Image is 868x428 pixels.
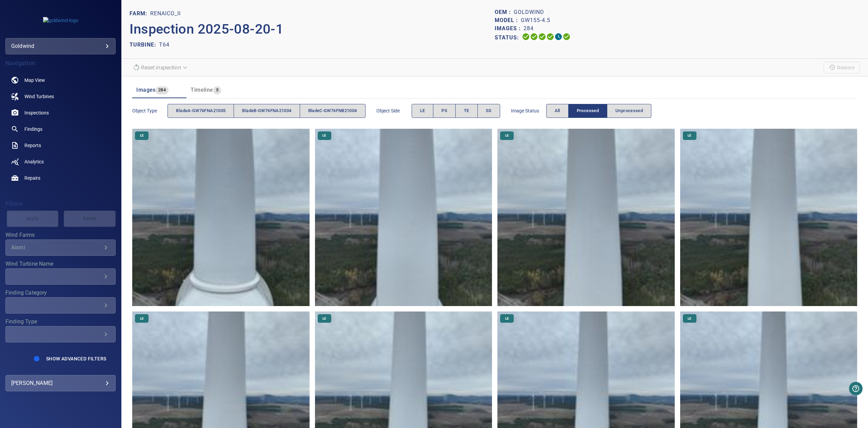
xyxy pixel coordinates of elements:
p: FARM: [130,10,150,18]
button: All [546,104,569,118]
svg: Uploading 100% [522,33,530,41]
div: objectSide [412,104,500,118]
span: Wind Turbines [24,93,54,100]
p: T64 [159,41,170,49]
div: Aixmi [11,244,102,251]
span: LE [501,316,513,321]
div: Finding Type [5,326,116,342]
label: Wind Turbine Name [5,261,116,267]
span: LE [501,133,513,138]
p: Status: [495,33,522,42]
label: Finding Category [5,290,116,296]
p: Inspection 2025-08-20-1 [130,19,495,39]
span: Analytics [24,158,44,165]
svg: Data Formatted 100% [530,33,538,41]
div: objectType [167,104,365,118]
span: LE [318,316,330,321]
button: bladeB-GW76FNA21004 [234,104,300,118]
button: PS [433,104,456,118]
p: Goldwind [514,8,544,16]
span: Inspections [24,109,49,116]
span: All [555,107,560,115]
div: Finding Category [5,297,116,314]
button: SS [477,104,500,118]
button: TE [455,104,478,118]
span: LE [136,133,148,138]
span: Object Side [376,107,412,114]
p: Model : [495,16,521,24]
button: Processed [568,104,607,118]
span: Processed [577,107,599,115]
p: OEM : [495,8,514,16]
button: Show Advanced Filters [42,353,110,364]
span: Map View [24,77,45,84]
div: imageStatus [546,104,652,118]
span: SS [486,107,492,115]
div: goldwind [5,38,116,54]
div: Reset inspection [130,61,191,73]
p: TURBINE: [130,41,159,49]
span: Image Status [511,107,546,114]
a: analytics noActive [5,154,116,170]
span: bladeC-GW76FNB21004 [308,107,357,115]
label: Finding Type [5,319,116,324]
span: PS [441,107,447,115]
label: Wind Farms [5,232,116,238]
h4: Filters [5,200,116,207]
p: 284 [524,24,534,33]
div: [PERSON_NAME] [11,378,110,389]
a: findings noActive [5,121,116,137]
a: reports noActive [5,137,116,154]
span: TE [464,107,469,115]
em: Reset inspection [140,64,180,71]
span: Unable to restore the inspection due to its current status [824,62,860,73]
svg: Selecting 100% [538,33,546,41]
div: Unable to reset the inspection due to its current status [130,61,191,73]
span: Repairs [24,175,40,181]
button: bladeA-GW76FNA21005 [167,104,234,118]
a: repairs noActive [5,170,116,186]
svg: Classification 100% [563,33,571,41]
span: 284 [156,86,169,94]
span: bladeB-GW76FNA21004 [242,107,291,115]
div: Wind Turbine Name [5,268,116,285]
span: Object type [132,107,167,114]
span: Show Advanced Filters [46,356,106,361]
button: Unprocessed [607,104,651,118]
span: LE [684,133,695,138]
span: 3 [213,86,221,94]
p: Images : [495,24,524,33]
span: LE [684,316,695,321]
div: goldwind [11,41,110,52]
a: map noActive [5,72,116,88]
span: LE [318,133,330,138]
span: Findings [24,126,42,132]
p: GW155-4.5 [521,16,550,24]
button: LE [412,104,434,118]
p: Renaico_II [150,10,181,18]
img: goldwind-logo [43,17,78,24]
button: bladeC-GW76FNB21004 [300,104,366,118]
span: Reports [24,142,41,149]
span: Timeline [191,87,213,93]
span: LE [136,316,148,321]
span: Unprocessed [615,107,643,115]
span: bladeA-GW76FNA21005 [176,107,225,115]
div: Wind Farms [5,239,116,256]
a: inspections noActive [5,105,116,121]
a: windturbines noActive [5,88,116,105]
h4: Navigation [5,60,116,67]
span: LE [420,107,425,115]
span: Images [136,87,155,93]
